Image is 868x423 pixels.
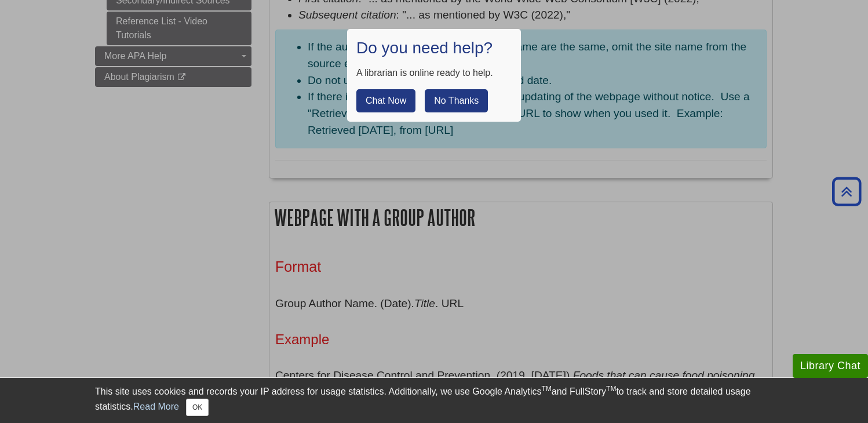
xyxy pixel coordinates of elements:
button: Library Chat [793,354,868,378]
h1: Do you need help? [356,38,512,58]
sup: TM [541,385,551,393]
div: A librarian is online ready to help. [356,66,512,80]
button: Chat Now [356,89,415,112]
sup: TM [606,385,616,393]
button: Close [186,399,209,416]
a: Read More [133,402,179,411]
div: This site uses cookies and records your IP address for usage statistics. Additionally, we use Goo... [95,385,773,416]
button: No Thanks [425,89,488,112]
